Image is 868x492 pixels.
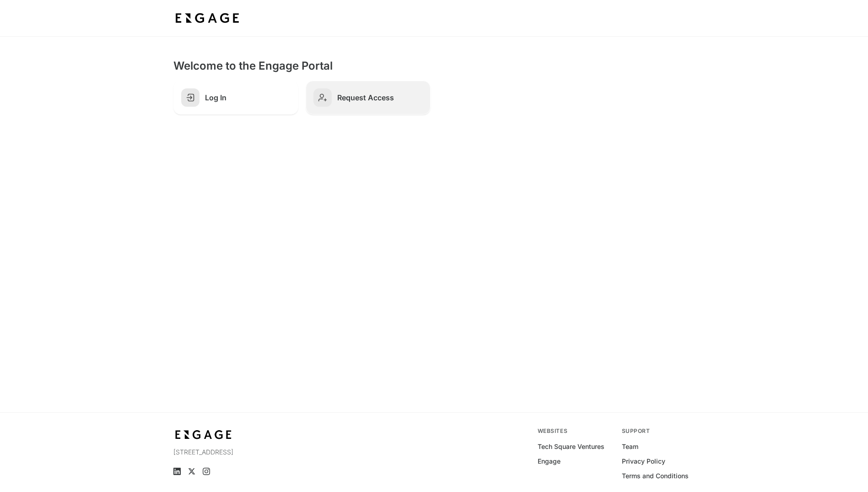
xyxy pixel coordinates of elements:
a: Request Access [306,81,431,115]
a: Instagram [203,468,210,475]
a: X (Twitter) [188,468,195,475]
ul: Social media [173,468,332,475]
a: Log In [173,81,298,115]
a: LinkedIn [173,468,181,475]
h2: Welcome to the Engage Portal [173,59,695,73]
h2: Request Access [337,93,423,102]
a: Engage [538,457,561,466]
h2: Log In [205,93,291,102]
img: bdf1fb74-1727-4ba0-a5bd-bc74ae9fc70b.jpeg [173,10,241,27]
img: bdf1fb74-1727-4ba0-a5bd-bc74ae9fc70b.jpeg [173,427,234,442]
a: Team [622,442,638,451]
div: Websites [538,427,611,435]
a: Tech Square Ventures [538,442,604,451]
a: Terms and Conditions [622,471,689,481]
div: Support [622,427,695,435]
a: Privacy Policy [622,457,665,466]
p: [STREET_ADDRESS] [173,448,332,457]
